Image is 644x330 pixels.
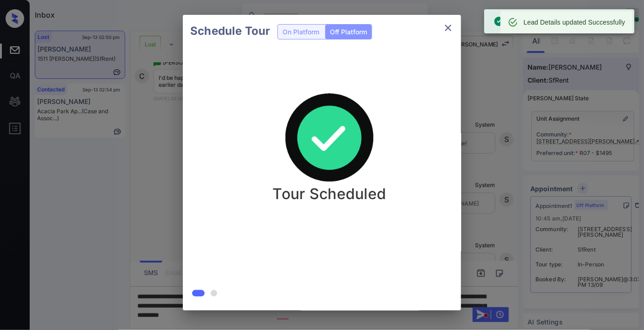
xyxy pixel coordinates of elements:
p: Tour Scheduled [272,185,386,203]
button: close [439,19,457,37]
div: Lead Details updated Successfully [524,14,625,31]
div: Off-Platform Tour scheduled successfully [494,12,618,31]
h2: Schedule Tour [183,15,277,47]
img: success.888e7dccd4847a8d9502.gif [283,92,376,185]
